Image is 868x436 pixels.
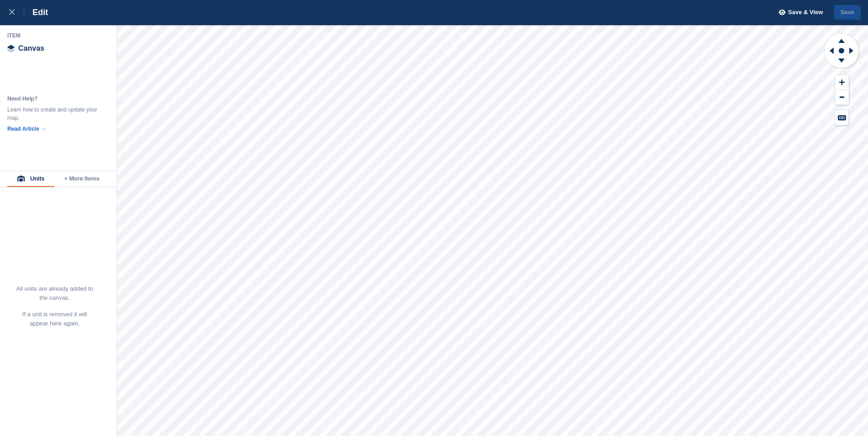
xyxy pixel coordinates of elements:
button: + More Items [54,171,109,187]
img: canvas-icn.9d1aba5b.svg [7,45,15,52]
div: Edit [24,7,48,18]
div: Item [7,32,110,39]
button: Units [7,171,54,187]
p: All units are already added to the canvas. [16,284,94,303]
p: If a unit is removed it will appear here again. [16,310,94,328]
div: Need Help? [7,95,99,103]
button: Save [834,5,861,20]
button: Save & View [774,5,823,20]
span: Save & View [788,8,823,17]
span: Canvas [18,45,44,52]
button: Zoom Out [835,90,849,105]
div: Learn how to create and update your map. [7,106,99,122]
a: Read Article → [7,126,46,132]
button: Zoom In [835,75,849,90]
button: Keyboard Shortcuts [835,110,849,125]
